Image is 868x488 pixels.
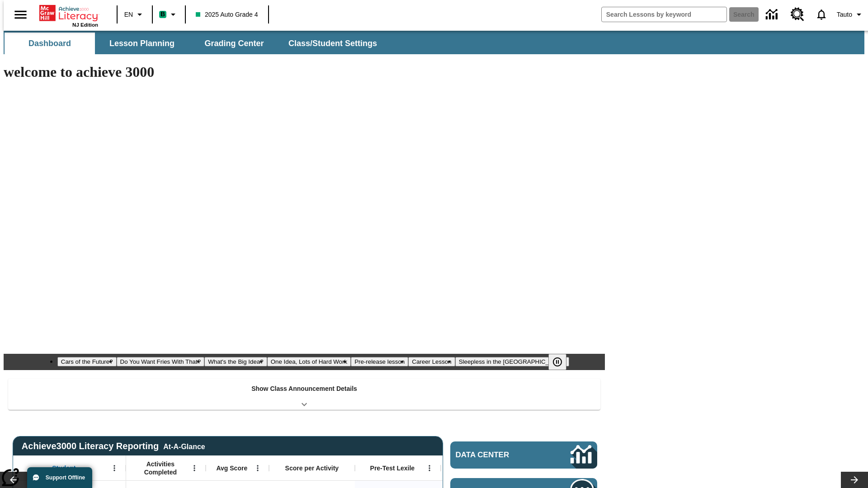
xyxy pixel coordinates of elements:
button: Open side menu [7,1,34,28]
span: EN [124,10,133,19]
div: At-A-Glance [163,441,205,451]
a: Data Center [450,441,597,469]
button: Grading Center [189,33,279,54]
span: Avg Score [216,464,247,472]
span: Pre-Test Lexile [370,464,415,472]
button: Open Menu [188,461,201,475]
p: Show Class Announcement Details [251,384,357,394]
span: Data Center [456,450,540,460]
button: Slide 1 Cars of the Future? [57,357,117,366]
h1: welcome to achieve 3000 [4,64,605,80]
span: Achieve3000 Literacy Reporting [22,441,205,451]
button: Slide 6 Career Lesson [408,357,455,366]
a: Home [39,4,98,22]
button: Slide 4 One Idea, Lots of Hard Work [267,357,351,366]
button: Pause [548,354,566,370]
div: Show Class Announcement Details [8,379,600,410]
span: Student [52,464,75,472]
button: Slide 7 Sleepless in the Animal Kingdom [455,357,570,366]
button: Slide 2 Do You Want Fries With That? [117,357,205,366]
a: Resource Center, Will open in new tab [785,2,810,27]
button: Lesson Planning [97,33,187,54]
button: Open Menu [108,461,121,475]
span: Tauto [837,10,852,19]
span: Support Offline [46,474,85,481]
div: Home [39,3,98,28]
a: Data Center [760,2,785,27]
a: Notifications [810,3,833,26]
button: Profile/Settings [833,6,868,23]
span: 2025 Auto Grade 4 [196,10,258,19]
span: Score per Activity [285,464,339,472]
button: Open Menu [423,461,436,475]
button: Open Menu [251,461,264,475]
button: Class/Student Settings [281,33,384,54]
span: B [160,9,165,20]
span: Activities Completed [131,460,190,476]
button: Language: EN, Select a language [120,6,149,23]
div: Pause [548,354,576,370]
button: Dashboard [5,33,95,54]
span: Class/Student Settings [288,38,377,49]
div: SubNavbar [4,33,385,54]
span: Grading Center [204,38,264,49]
button: Lesson carousel, Next [841,472,868,488]
span: NJ Edition [72,22,98,28]
span: Lesson Planning [109,38,175,49]
button: Slide 3 What's the Big Idea? [204,357,267,366]
button: Boost Class color is mint green. Change class color [156,6,182,23]
button: Slide 5 Pre-release lesson [351,357,408,366]
span: Dashboard [28,38,71,49]
input: search field [602,7,726,22]
div: SubNavbar [4,31,864,54]
button: Support Offline [27,467,92,488]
